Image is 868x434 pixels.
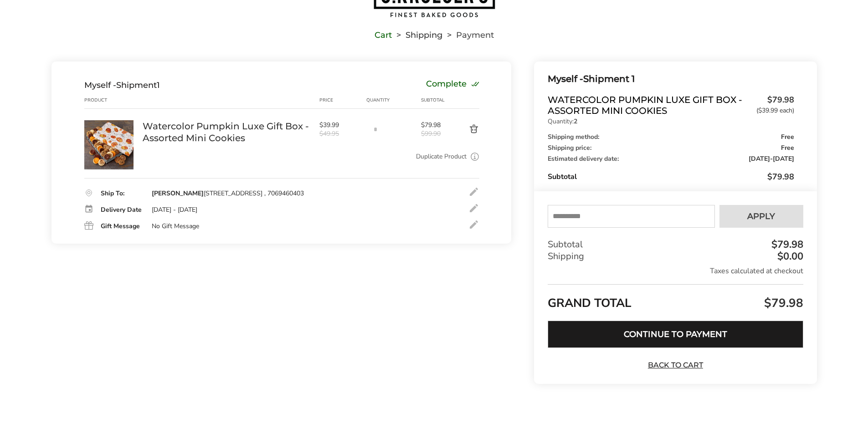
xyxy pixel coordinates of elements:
[101,190,143,197] div: Ship To:
[548,71,794,87] div: Shipment 1
[548,145,794,151] div: Shipping price:
[719,205,803,228] button: Apply
[769,240,803,250] div: $79.98
[767,171,794,182] span: $79.98
[416,152,467,162] a: Duplicate Product
[643,360,707,370] a: Back to Cart
[319,129,362,138] span: $49.95
[366,97,421,104] div: Quantity
[773,154,794,163] span: [DATE]
[143,120,310,144] a: Watercolor Pumpkin Luxe Gift Box - Assorted Mini Cookies
[101,223,143,230] div: Gift Message
[319,97,367,104] div: Price
[548,73,583,84] span: Myself -
[548,284,803,314] div: GRAND TOTAL
[84,80,160,90] div: Shipment
[421,121,447,129] span: $79.98
[84,120,134,169] img: Watercolor Pumpkin Luxe Gift Box - Assorted Mini Cookies
[152,189,204,198] strong: [PERSON_NAME]
[84,120,134,128] a: Watercolor Pumpkin Luxe Gift Box - Assorted Mini Cookies
[548,239,803,250] div: Subtotal
[152,222,199,230] div: No Gift Message
[752,94,794,114] span: $79.98
[548,250,803,262] div: Shipping
[781,134,794,140] span: Free
[84,80,116,90] span: Myself -
[426,80,479,90] div: Complete
[84,97,143,104] div: Product
[101,207,143,213] div: Delivery Date
[421,129,447,138] span: $99.90
[421,97,447,104] div: Subtotal
[775,251,803,261] div: $0.00
[548,94,794,116] a: Watercolor Pumpkin Luxe Gift Box - Assorted Mini Cookies$79.98($39.99 each)
[749,156,794,162] span: -
[548,134,794,140] div: Shipping method:
[548,156,794,162] div: Estimated delivery date:
[548,171,794,182] div: Subtotal
[392,32,442,38] li: Shipping
[456,32,494,38] span: Payment
[157,80,160,90] span: 1
[762,295,803,311] span: $79.98
[781,145,794,151] span: Free
[749,154,770,163] span: [DATE]
[366,120,385,138] input: Quantity input
[756,107,794,114] span: ($39.99 each)
[447,124,479,135] button: Delete product
[548,118,794,125] p: Quantity:
[574,117,577,126] strong: 2
[152,189,304,198] div: [STREET_ADDRESS] , 7069460403
[548,94,751,116] span: Watercolor Pumpkin Luxe Gift Box - Assorted Mini Cookies
[319,121,362,129] span: $39.99
[375,32,392,38] a: Cart
[548,321,803,348] button: Continue to Payment
[747,212,775,220] span: Apply
[548,266,803,276] div: Taxes calculated at checkout
[152,206,197,214] div: [DATE] - [DATE]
